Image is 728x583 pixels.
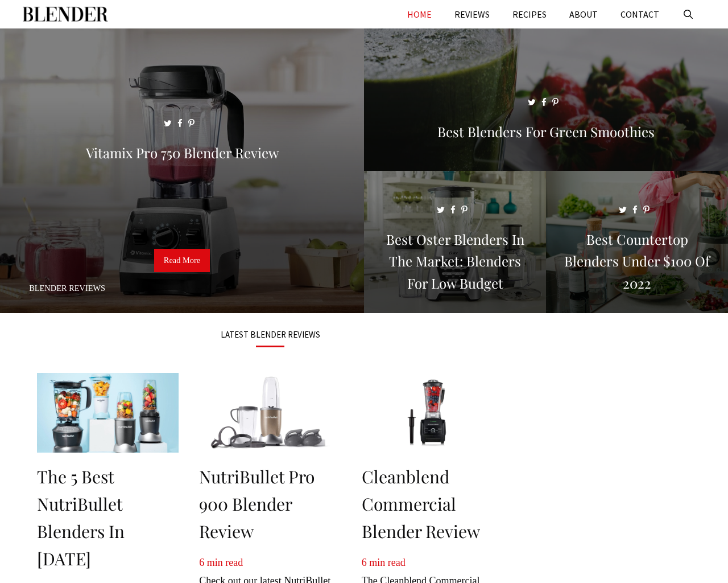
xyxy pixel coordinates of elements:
[546,299,728,311] a: Best Countertop Blenders Under $100 of 2022
[362,373,503,453] img: Cleanblend Commercial Blender Review
[362,557,367,568] span: 6
[37,465,125,570] a: The 5 Best NutriBullet Blenders in [DATE]
[364,157,728,169] a: Best Blenders for Green Smoothies
[154,249,210,273] a: Read More
[369,557,405,568] span: min read
[29,284,105,293] a: Blender Reviews
[199,557,204,568] span: 6
[199,373,341,453] img: NutriBullet Pro 900 Blender Review
[199,465,315,543] a: NutriBullet Pro 900 Blender Review
[207,557,243,568] span: min read
[37,330,503,339] h3: LATEST BLENDER REVIEWS
[37,373,179,453] img: The 5 Best NutriBullet Blenders in 2022
[362,465,480,543] a: Cleanblend Commercial Blender Review
[364,299,546,311] a: Best Oster Blenders in the Market: Blenders for Low Budget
